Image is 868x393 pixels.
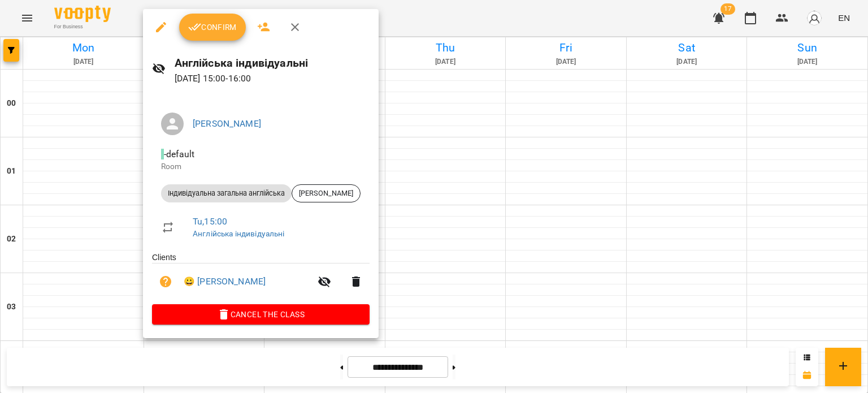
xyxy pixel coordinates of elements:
[292,184,361,202] div: [PERSON_NAME]
[292,188,360,198] span: [PERSON_NAME]
[193,118,261,129] a: [PERSON_NAME]
[161,308,361,321] span: Cancel the class
[152,252,370,304] ul: Clients
[175,54,370,72] h6: Англійська індивідуальні
[152,304,370,325] button: Cancel the class
[161,161,361,172] p: Room
[161,149,197,159] span: - default
[175,72,370,85] p: [DATE] 15:00 - 16:00
[179,14,246,41] button: Confirm
[152,268,179,295] button: Unpaid. Bill the attendance?
[188,20,237,34] span: Confirm
[184,275,266,288] a: 😀 [PERSON_NAME]
[161,188,292,198] span: Індивідуальна загальна англійська
[193,229,285,238] a: Англійська індивідуальні
[193,216,227,227] a: Tu , 15:00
